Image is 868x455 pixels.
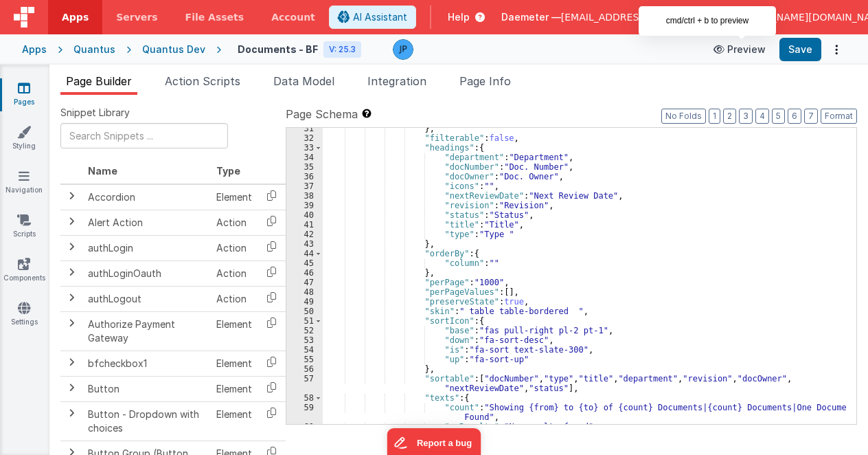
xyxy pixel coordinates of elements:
[827,40,846,59] button: Options
[286,201,323,210] div: 39
[286,297,323,307] div: 49
[329,5,416,29] button: AI Assistant
[286,230,323,239] div: 42
[82,210,211,235] td: Alert Action
[448,10,470,24] span: Help
[459,74,511,88] span: Page Info
[211,260,258,286] td: Action
[393,40,413,59] img: a41dce7e181e323607a25eae156eacc5
[286,162,323,172] div: 35
[211,184,258,210] td: Element
[82,311,211,351] td: Authorize Payment Gateway
[286,124,323,133] div: 31
[286,106,358,122] span: Page Schema
[185,10,244,24] span: File Assets
[804,109,818,124] button: 7
[165,74,240,88] span: Action Scripts
[367,74,426,88] span: Integration
[779,38,821,61] button: Save
[323,41,361,58] div: V: 25.3
[788,109,801,124] button: 6
[211,235,258,260] td: Action
[73,43,115,56] div: Quantus
[723,109,736,124] button: 2
[60,123,228,148] input: Search Snippets ...
[286,278,323,287] div: 47
[755,109,769,124] button: 4
[82,351,211,376] td: bfcheckbox1
[211,286,258,311] td: Action
[22,43,47,56] div: Apps
[286,191,323,201] div: 38
[238,44,318,54] h4: Documents - BF
[286,316,323,326] div: 51
[60,106,130,120] span: Snippet Library
[286,153,323,162] div: 34
[211,210,258,235] td: Action
[66,74,132,88] span: Page Builder
[82,286,211,311] td: authLogout
[286,133,323,143] div: 32
[639,6,776,36] div: cmd/ctrl + b to preview
[821,109,857,124] button: Format
[216,165,240,177] span: Type
[88,165,117,177] span: Name
[739,109,753,124] button: 3
[286,249,323,258] div: 44
[286,268,323,278] div: 46
[286,403,323,422] div: 59
[286,307,323,316] div: 50
[286,172,323,181] div: 36
[286,326,323,335] div: 52
[116,10,157,24] span: Servers
[286,143,323,153] div: 33
[709,109,720,124] button: 1
[286,287,323,297] div: 48
[82,184,211,210] td: Accordion
[211,376,258,401] td: Element
[286,220,323,230] div: 41
[353,10,407,24] span: AI Assistant
[661,109,706,124] button: No Folds
[62,10,89,24] span: Apps
[211,311,258,351] td: Element
[142,43,205,56] div: Quantus Dev
[286,422,323,432] div: 60
[286,393,323,403] div: 58
[82,260,211,286] td: authLoginOauth
[286,258,323,268] div: 45
[286,181,323,191] div: 37
[286,374,323,393] div: 57
[82,401,211,441] td: Button - Dropdown with choices
[211,401,258,441] td: Element
[286,364,323,374] div: 56
[705,38,774,60] button: Preview
[286,355,323,364] div: 55
[273,74,334,88] span: Data Model
[211,351,258,376] td: Element
[501,10,561,24] span: Daemeter —
[82,235,211,260] td: authLogin
[286,345,323,355] div: 54
[82,376,211,401] td: Button
[286,239,323,249] div: 43
[286,210,323,220] div: 40
[286,335,323,345] div: 53
[772,109,785,124] button: 5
